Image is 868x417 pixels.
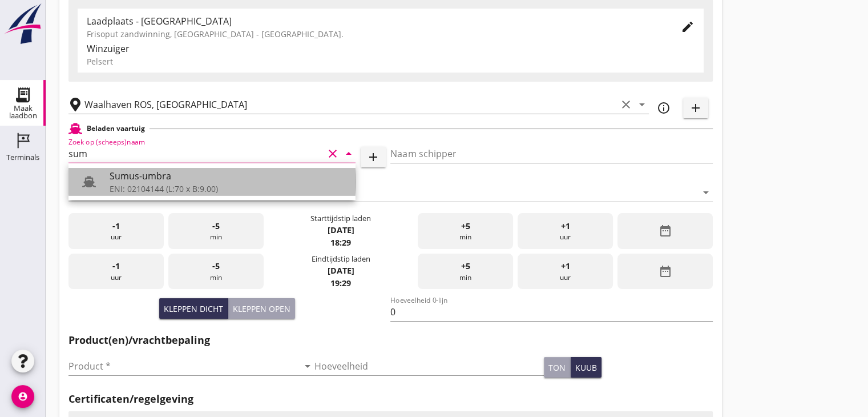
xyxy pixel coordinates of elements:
[330,278,351,288] strong: 19:29
[168,213,264,249] div: min
[548,362,566,374] div: ton
[68,391,713,407] h2: Certificaten/regelgeving
[212,260,220,272] span: -5
[418,254,513,290] div: min
[689,101,703,115] i: add
[518,254,613,290] div: uur
[110,169,346,182] div: Sumus-umbra
[68,213,164,249] div: uur
[635,98,649,111] i: arrow_drop_down
[68,254,164,290] div: uur
[87,14,663,28] div: Laadplaats - [GEOGRAPHIC_DATA]
[699,186,713,199] i: arrow_drop_down
[518,213,613,249] div: uur
[164,303,223,315] div: Kleppen dicht
[619,98,633,111] i: clear
[327,265,354,276] strong: [DATE]
[561,220,570,232] span: +1
[657,101,671,115] i: info_outline
[68,357,298,375] input: Product *
[571,357,601,378] button: kuub
[112,220,120,232] span: -1
[2,3,43,45] img: logo-small.a267ee39.svg
[301,359,314,373] i: arrow_drop_down
[561,260,570,272] span: +1
[228,298,295,319] button: Kleppen open
[159,298,228,319] button: Kleppen dicht
[330,237,351,248] strong: 18:29
[110,182,346,194] div: ENI: 02104144 (L:70 x B:9.00)
[575,362,597,374] div: kuub
[327,224,354,235] strong: [DATE]
[233,303,290,315] div: Kleppen open
[87,55,695,67] div: Pelsert
[658,264,672,278] i: date_range
[87,123,145,134] h2: Beladen vaartuig
[366,150,380,164] i: add
[658,224,672,238] i: date_range
[461,260,470,272] span: +5
[68,145,324,163] input: Zoek op (scheeps)naam
[390,145,712,163] input: Naam schipper
[310,213,371,224] div: Starttijdstip laden
[112,260,120,272] span: -1
[314,357,544,375] input: Hoeveelheid
[544,357,571,378] button: ton
[84,95,617,114] input: Losplaats
[681,20,695,34] i: edit
[87,42,695,55] div: Winzuiger
[212,220,220,232] span: -5
[418,213,513,249] div: min
[11,385,34,408] i: account_circle
[311,254,370,264] div: Eindtijdstip laden
[87,28,663,40] div: Frisoput zandwinning, [GEOGRAPHIC_DATA] - [GEOGRAPHIC_DATA].
[390,303,712,321] input: Hoeveelheid 0-lijn
[342,147,356,161] i: arrow_drop_down
[68,332,713,348] h2: Product(en)/vrachtbepaling
[168,254,264,290] div: min
[326,147,340,161] i: clear
[6,154,39,161] div: Terminals
[461,220,470,232] span: +5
